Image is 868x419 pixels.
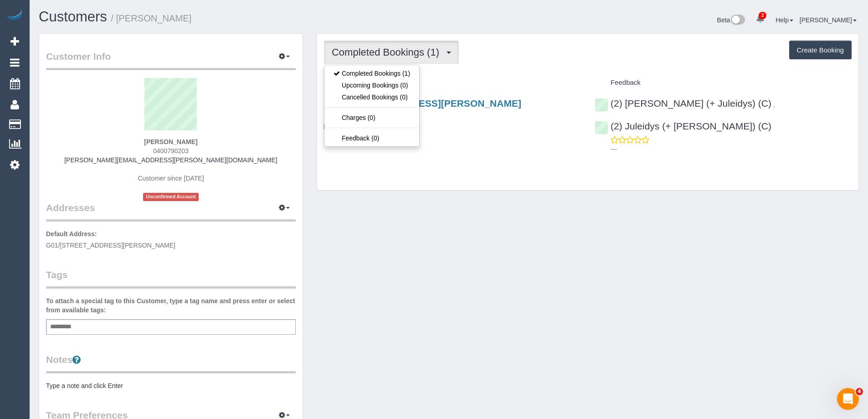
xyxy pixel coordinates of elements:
[324,132,419,144] a: Feedback (0)
[46,242,175,249] span: G01/[STREET_ADDRESS][PERSON_NAME]
[46,353,296,373] legend: Notes
[46,229,97,238] label: Default Address:
[789,41,852,60] button: Create Booking
[730,15,745,26] img: New interface
[595,98,771,109] a: (2) [PERSON_NAME] (+ Juleidys) (C)
[46,268,296,289] legend: Tags
[324,41,459,64] button: Completed Bookings (1)
[776,16,793,24] a: Help
[324,67,419,79] a: Completed Bookings (1)
[111,13,192,23] small: / [PERSON_NAME]
[324,134,581,142] h4: Hourly Service - $65/h
[324,122,581,131] p: One Time Cleaning
[143,193,199,201] span: Unconfirmed Account
[751,9,769,29] a: 2
[153,147,189,155] span: 0400790203
[39,9,107,25] a: Customers
[46,296,296,315] label: To attach a special tag to this Customer, type a tag name and press enter or select from availabl...
[46,381,296,390] pre: Type a note and click Enter
[138,175,204,182] span: Customer since [DATE]
[324,79,581,87] h4: Service
[324,79,419,91] a: Upcoming Bookings (0)
[773,101,775,108] span: ,
[324,112,419,124] a: Charges (0)
[595,79,852,87] h4: Feedback
[837,388,859,410] iframe: Intercom live chat
[64,156,277,164] a: [PERSON_NAME][EMAIL_ADDRESS][PERSON_NAME][DOMAIN_NAME]
[324,98,521,109] a: G01/[STREET_ADDRESS][PERSON_NAME]
[46,50,296,70] legend: Customer Info
[144,138,197,145] strong: [PERSON_NAME]
[611,145,852,154] p: ---
[800,16,857,24] a: [PERSON_NAME]
[5,9,24,22] img: Automaid Logo
[856,388,863,395] span: 4
[332,47,444,58] span: Completed Bookings (1)
[759,12,766,19] span: 2
[717,16,745,24] a: Beta
[324,91,419,103] a: Cancelled Bookings (0)
[595,121,771,131] a: (2) Juleidys (+ [PERSON_NAME]) (C)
